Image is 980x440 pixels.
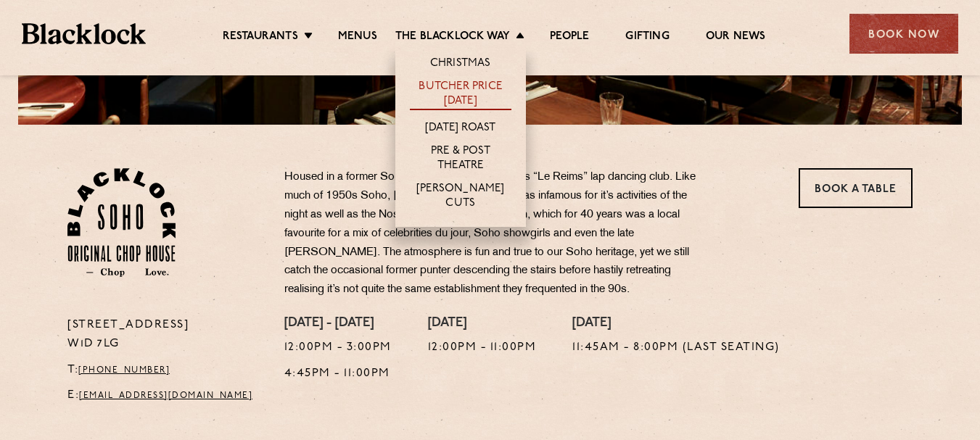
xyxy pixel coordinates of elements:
[284,168,712,299] p: Housed in a former Soho brothel and the notorious “Le Reims” lap dancing club. Like much of 1950s...
[67,361,263,380] p: T:
[625,30,669,46] a: Gifting
[67,168,176,277] img: Soho-stamp-default.svg
[223,30,298,46] a: Restaurants
[410,80,511,110] a: Butcher Price [DATE]
[572,316,780,332] h4: [DATE]
[849,14,958,54] div: Book Now
[428,339,537,357] p: 12:00pm - 11:00pm
[284,365,392,383] p: 4:45pm - 11:00pm
[572,339,780,357] p: 11:45am - 8:00pm (Last seating)
[410,144,511,175] a: Pre & Post Theatre
[799,168,913,208] a: Book a Table
[428,316,537,332] h4: [DATE]
[410,182,511,212] a: [PERSON_NAME] Cuts
[67,316,263,354] p: [STREET_ADDRESS] W1D 7LG
[338,30,377,46] a: Menus
[425,121,495,137] a: [DATE] Roast
[78,366,170,375] a: [PHONE_NUMBER]
[284,316,392,332] h4: [DATE] - [DATE]
[550,30,589,46] a: People
[284,339,392,357] p: 12:00pm - 3:00pm
[395,30,510,46] a: The Blacklock Way
[706,30,766,46] a: Our News
[430,57,491,72] a: Christmas
[79,391,252,400] a: [EMAIL_ADDRESS][DOMAIN_NAME]
[67,386,263,405] p: E:
[22,23,146,44] img: BL_Textured_Logo-footer-cropped.svg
